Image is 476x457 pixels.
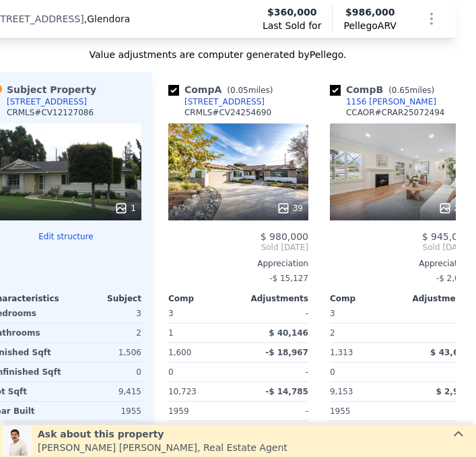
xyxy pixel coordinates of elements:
[168,348,191,357] span: 1,600
[184,96,265,107] div: [STREET_ADDRESS]
[69,343,141,362] div: 1,506
[241,304,308,323] div: -
[436,387,470,396] span: $ 2,977
[261,231,308,242] span: $ 980,000
[330,402,397,421] div: 1955
[69,402,141,421] div: 1955
[69,324,141,342] div: 2
[343,19,397,32] span: Pellego ARV
[168,402,236,421] div: 1959
[330,242,470,253] span: Sold [DATE]
[330,96,436,107] a: 1156 [PERSON_NAME]
[438,202,465,215] div: 26
[238,293,308,304] div: Adjustments
[392,86,410,95] span: 0.65
[330,309,335,318] span: 3
[3,426,32,456] img: Leo Gutierrez
[230,86,248,95] span: 0.05
[277,202,303,215] div: 39
[241,363,308,382] div: -
[430,348,470,357] span: $ 43,654
[269,328,308,338] span: $ 40,146
[418,5,445,32] button: Show Options
[403,324,470,342] div: -
[168,242,308,253] span: Sold [DATE]
[66,293,141,304] div: Subject
[330,387,353,396] span: 9,153
[269,274,308,283] span: -$ 15,127
[330,258,470,269] div: Appreciation
[346,96,436,107] div: 1156 [PERSON_NAME]
[84,12,130,26] span: , Glendora
[168,367,174,377] span: 0
[345,7,395,18] span: $986,000
[222,86,278,95] span: ( miles)
[184,107,271,118] div: CRMLS # CV24254690
[168,293,238,304] div: Comp
[330,293,400,304] div: Comp
[330,83,440,96] div: Comp B
[7,107,94,118] div: CRMLS # CV12127086
[38,427,287,441] div: Ask about this property
[69,304,141,323] div: 3
[346,107,444,118] div: CCAOR # CRAR25072494
[114,202,136,215] div: 1
[265,387,308,396] span: -$ 14,785
[168,83,278,96] div: Comp A
[69,382,141,401] div: 9,415
[168,309,174,318] span: 3
[403,304,470,323] div: -
[383,86,440,95] span: ( miles)
[330,367,335,377] span: 0
[436,274,470,283] span: -$ 2,009
[263,19,322,32] span: Last Sold for
[403,363,470,382] div: -
[400,293,470,304] div: Adjustments
[265,348,308,357] span: -$ 18,967
[267,5,317,19] span: $360,000
[38,441,287,454] div: [PERSON_NAME] [PERSON_NAME] , Real Estate Agent
[168,258,308,269] div: Appreciation
[168,387,197,396] span: 10,723
[330,324,397,342] div: 2
[69,363,141,382] div: 0
[422,231,470,242] span: $ 945,000
[330,348,353,357] span: 1,313
[7,96,87,107] div: [STREET_ADDRESS]
[241,402,308,421] div: -
[168,96,265,107] a: [STREET_ADDRESS]
[403,402,470,421] div: -
[168,324,236,342] div: 1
